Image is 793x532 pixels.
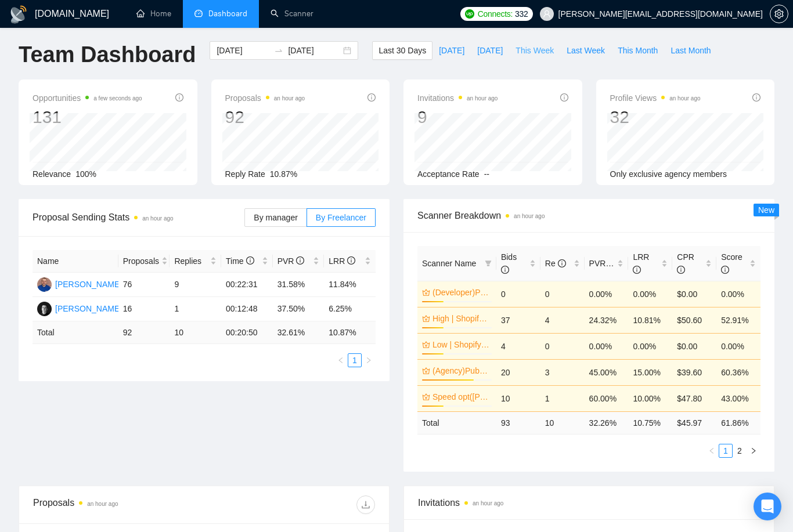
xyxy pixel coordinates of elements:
span: Replies [174,255,208,267]
td: 37.50% [273,297,325,321]
img: logo [9,5,28,24]
td: 15.00% [628,359,672,385]
span: crown [422,341,430,349]
span: This Week [516,44,554,57]
span: Last 30 Days [379,44,426,57]
div: 32 [610,106,701,128]
img: upwork-logo.png [465,9,474,19]
a: High | Shopify Plus(Agency) [432,312,489,325]
span: crown [422,367,430,375]
span: By Freelancer [316,213,366,222]
span: filter [485,260,492,267]
span: crown [422,314,430,323]
td: Total [417,411,496,434]
span: Scanner Breakdown [417,208,760,223]
td: 0 [496,281,540,307]
td: 10 [170,321,221,344]
a: (Agency)Public + Custom Apps [432,364,489,377]
img: BM [37,302,52,316]
time: an hour ago [274,95,305,102]
span: CPR [677,252,694,274]
td: 0.00% [716,281,760,307]
span: info-circle [633,266,641,274]
button: right [747,444,760,458]
span: left [708,447,715,454]
span: Only exclusive agency members [610,169,727,179]
span: Proposals [123,255,159,267]
span: By manager [254,213,297,222]
span: right [750,447,757,454]
td: 0.00% [628,333,672,359]
span: Reply Rate [225,169,265,179]
span: Proposal Sending Stats [33,210,244,225]
span: Profile Views [610,91,701,105]
td: 10 [540,411,585,434]
td: 37 [496,307,540,333]
button: Last Month [664,41,717,60]
span: info-circle [367,93,376,102]
span: Invitations [418,495,760,510]
li: Next Page [747,444,760,458]
a: Speed opt([PERSON_NAME]) [432,390,489,403]
a: 2 [733,444,746,457]
button: download [356,495,375,514]
td: 52.91% [716,307,760,333]
span: LRR [329,256,355,266]
span: Bids [501,252,517,274]
a: searchScanner [271,9,313,19]
span: to [274,46,283,55]
span: info-circle [677,266,685,274]
a: (Developer)Public + Custom Apps [432,286,489,299]
span: Dashboard [208,9,247,19]
td: 10.00% [628,385,672,411]
td: 32.26 % [585,411,629,434]
a: 1 [719,444,732,457]
span: crown [422,288,430,296]
div: Open Intercom Messenger [754,493,781,520]
input: End date [288,44,341,57]
td: 93 [496,411,540,434]
span: Time [226,256,254,266]
td: $0.00 [672,281,716,307]
li: Previous Page [334,353,348,367]
td: 0.00% [716,333,760,359]
td: 10 [496,385,540,411]
td: 0.00% [628,281,672,307]
div: 131 [33,106,142,128]
div: 92 [225,106,305,128]
td: 1 [540,385,585,411]
time: an hour ago [669,95,700,102]
td: 0.00% [585,281,629,307]
span: info-circle [752,93,760,102]
span: PVR [277,256,305,266]
th: Name [33,250,118,273]
span: info-circle [501,266,509,274]
li: Previous Page [705,444,719,458]
span: This Month [618,44,658,57]
td: $0.00 [672,333,716,359]
a: AU[PERSON_NAME] [37,279,122,288]
span: info-circle [721,266,729,274]
span: info-circle [296,256,304,265]
span: info-circle [246,256,254,265]
button: This Week [509,41,560,60]
a: Low | Shopify Plus(Agency) [432,338,489,351]
td: 10.87 % [324,321,376,344]
input: Start date [217,44,269,57]
td: 0.00% [585,333,629,359]
span: swap-right [274,46,283,55]
span: Last Month [671,44,711,57]
span: left [337,357,344,364]
span: [DATE] [477,44,503,57]
time: an hour ago [467,95,498,102]
td: 6.25% [324,297,376,321]
td: $39.60 [672,359,716,385]
td: 60.36% [716,359,760,385]
span: New [758,205,774,215]
button: Last 30 Days [372,41,432,60]
img: AU [37,277,52,292]
span: info-circle [558,259,566,267]
span: Acceptance Rate [417,169,480,179]
span: crown [422,393,430,401]
button: left [705,444,719,458]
